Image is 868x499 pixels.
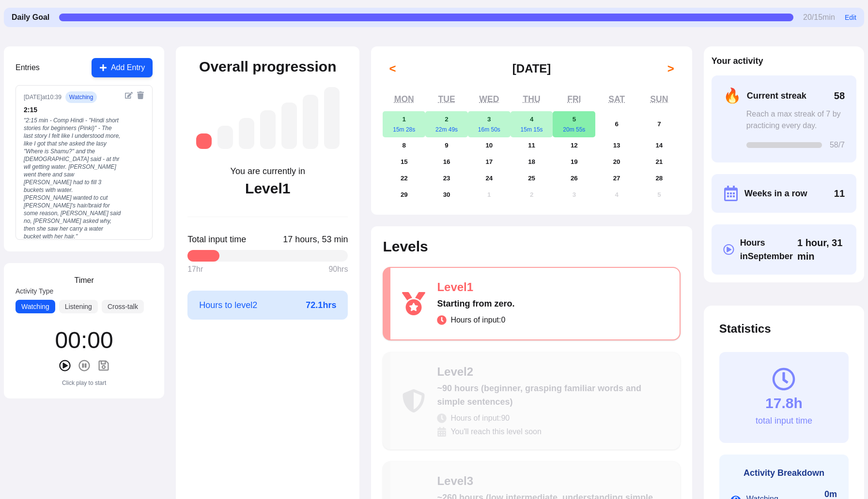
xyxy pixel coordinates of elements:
span: Weeks in a row [744,187,807,200]
div: Level 6: ~1,750 hours (advanced, understanding native media with effort) [303,95,318,149]
div: Level 1 [437,279,667,295]
button: September 1, 202515m 28s [383,111,425,137]
div: Level 2 [437,364,668,380]
h3: Timer [74,275,93,286]
button: September 24, 2025 [468,170,511,187]
abbr: Sunday [650,94,668,104]
abbr: Saturday [608,94,625,104]
abbr: September 27, 2025 [613,175,620,182]
button: September 2, 202522m 49s [425,111,468,137]
div: Click play to start [62,379,106,387]
button: October 1, 2025 [468,187,511,203]
span: Hours to level 2 [199,298,257,312]
h2: Your activity [712,54,856,68]
abbr: September 2, 2025 [445,116,448,123]
button: September 15, 2025 [383,154,425,170]
abbr: October 1, 2025 [487,191,491,198]
button: < [383,59,402,78]
abbr: Tuesday [438,94,455,104]
div: Level 4: ~525 hours (intermediate, understanding more complex conversations) [260,110,276,149]
button: October 3, 2025 [553,187,595,203]
abbr: September 19, 2025 [571,158,578,165]
button: September 18, 2025 [511,154,553,170]
abbr: September 10, 2025 [485,142,493,149]
button: September 25, 2025 [511,170,553,187]
div: Level 3 [437,473,668,489]
span: < [389,61,396,76]
div: 15m 28s [383,126,425,133]
abbr: September 26, 2025 [571,175,578,182]
div: 2 : 15 [24,105,121,115]
div: 17.8h [765,395,803,412]
abbr: September 20, 2025 [613,158,620,165]
button: Edit entry [125,91,133,99]
div: " 2:15 min - Comp Hindi - "Hindi short stories for beginners (Pinki)" - The last story I felt lik... [24,117,121,240]
span: Click to toggle between decimal and time format [797,236,845,263]
button: September 7, 2025 [638,111,681,137]
abbr: October 2, 2025 [530,191,533,198]
abbr: September 24, 2025 [485,175,493,182]
abbr: September 22, 2025 [401,175,408,182]
h3: Entries [15,62,40,73]
div: ~90 hours (beginner, grasping familiar words and simple sentences) [437,382,668,409]
abbr: September 21, 2025 [655,158,663,165]
button: September 28, 2025 [638,170,681,187]
button: September 27, 2025 [595,170,638,187]
span: > [667,61,674,76]
button: October 5, 2025 [638,187,681,203]
span: Current streak [747,89,806,103]
abbr: September 1, 2025 [403,116,406,123]
abbr: September 5, 2025 [573,116,576,123]
button: September 5, 202520m 55s [553,111,595,137]
abbr: September 12, 2025 [571,142,578,149]
button: September 23, 2025 [425,170,468,187]
span: 58 [834,89,845,103]
div: Reach a max streak of 7 by practicing every day. [746,108,845,132]
abbr: Thursday [523,94,541,104]
span: 20 / 15 min [803,12,835,23]
abbr: Monday [394,94,414,104]
div: Starting from zero. [437,297,667,310]
span: You'll reach this level soon [450,426,541,438]
div: total input time [756,414,812,427]
span: Hours of input: 90 [450,412,510,424]
button: September 13, 2025 [595,137,638,154]
abbr: September 28, 2025 [655,175,663,182]
abbr: October 3, 2025 [573,191,576,198]
span: 11 [834,187,845,200]
button: > [661,59,681,78]
button: September 6, 2025 [595,111,638,137]
button: September 22, 2025 [383,170,425,187]
div: 15m 15s [511,126,553,133]
abbr: October 5, 2025 [657,191,661,198]
span: watching [65,91,97,103]
button: September 14, 2025 [638,137,681,154]
div: 22m 49s [425,126,468,133]
button: September 26, 2025 [553,170,595,187]
abbr: September 18, 2025 [528,158,535,165]
abbr: September 4, 2025 [530,116,533,123]
div: 16m 50s [468,126,511,133]
abbr: September 3, 2025 [487,116,491,123]
div: Level 3: ~260 hours (low intermediate, understanding simple conversations) [239,118,254,149]
button: September 17, 2025 [468,154,511,170]
button: September 10, 2025 [468,137,511,154]
span: Daily Goal [12,12,49,23]
button: September 3, 202516m 50s [468,111,511,137]
button: Cross-talk [102,300,144,313]
h2: Overall progression [199,58,336,75]
span: 58 /7 [830,139,845,151]
abbr: September 30, 2025 [443,191,450,198]
button: October 2, 2025 [511,187,553,203]
button: Edit [845,13,856,22]
div: You are currently in [231,164,305,178]
abbr: September 17, 2025 [485,158,493,165]
abbr: September 6, 2025 [615,120,618,128]
button: September 4, 202515m 15s [511,111,553,137]
h2: Levels [383,238,680,255]
abbr: September 8, 2025 [403,142,406,149]
span: 17 hr [187,264,203,275]
button: September 8, 2025 [383,137,425,154]
span: Hours of input: 0 [450,314,505,326]
div: [DATE] at 10:39 [24,93,62,101]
